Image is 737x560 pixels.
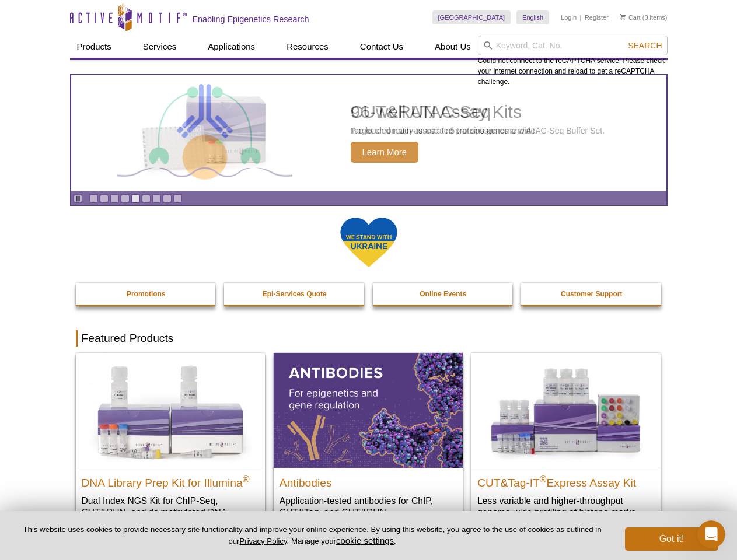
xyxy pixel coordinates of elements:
[82,495,259,530] p: Dual Index NGS Kit for ChIP-Seq, CUT&RUN, and ds methylated DNA assays.
[274,353,463,530] a: All Antibodies Antibodies Application-tested antibodies for ChIP, CUT&Tag, and CUT&RUN.
[432,10,511,24] a: [GEOGRAPHIC_DATA]
[478,36,668,55] input: Keyword, Cat. No.
[624,40,665,51] button: Search
[477,495,655,519] p: Less variable and higher-throughput genome-wide profiling of histone marks​.
[625,527,718,551] button: Got it!
[142,194,151,203] a: Go to slide 6
[697,520,725,548] iframe: Intercom live chat
[561,290,622,298] strong: Customer Support
[201,36,262,58] a: Applications
[243,474,250,484] sup: ®
[121,194,130,203] a: Go to slide 4
[71,75,666,191] article: 96-well ATAC-Seq
[163,194,172,203] a: Go to slide 8
[82,471,259,489] h2: DNA Library Prep Kit for Illumina
[89,194,98,203] a: Go to slide 1
[280,36,336,58] a: Resources
[353,36,410,58] a: Contact Us
[76,353,265,467] img: DNA Library Prep Kit for Illumina
[224,283,365,305] a: Epi-Services Quote
[620,14,626,20] img: Your Cart
[173,194,182,203] a: Go to slide 9
[628,41,662,50] span: Search
[351,103,605,121] h2: 96-well ATAC-Seq
[76,353,265,541] a: DNA Library Prep Kit for Illumina DNA Library Prep Kit for Illumina® Dual Index NGS Kit for ChIP-...
[280,495,457,519] p: Application-tested antibodies for ChIP, CUT&Tag, and CUT&RUN.
[336,535,394,545] button: cookie settings
[274,353,463,467] img: All Antibodies
[620,10,668,24] li: (0 items)
[132,89,278,177] img: Active Motif Kit photo
[136,36,184,58] a: Services
[19,524,606,547] p: This website uses cookies to provide necessary site functionality and improve your online experie...
[620,13,641,22] a: Cart
[127,290,166,298] strong: Promotions
[110,194,119,203] a: Go to slide 3
[477,471,655,489] h2: CUT&Tag-IT Express Assay Kit
[428,36,478,58] a: About Us
[516,10,549,24] a: English
[471,353,661,467] img: CUT&Tag-IT® Express Assay Kit
[373,283,514,305] a: Online Events
[540,474,547,484] sup: ®
[74,194,82,203] a: Toggle autoplay
[351,125,605,136] p: Pre-loaded ready-to-use Tn5 transposomes and ATAC-Seq Buffer Set.
[351,142,419,163] span: Learn More
[580,10,582,24] li: |
[340,216,398,268] img: We Stand With Ukraine
[76,330,662,347] h2: Featured Products
[100,194,109,203] a: Go to slide 2
[152,194,161,203] a: Go to slide 7
[76,283,217,305] a: Promotions
[521,283,662,305] a: Customer Support
[471,353,661,530] a: CUT&Tag-IT® Express Assay Kit CUT&Tag-IT®Express Assay Kit Less variable and higher-throughput ge...
[478,36,668,87] div: Could not connect to the reCAPTCHA service. Please check your internet connection and reload to g...
[131,194,140,203] a: Go to slide 5
[263,290,327,298] strong: Epi-Services Quote
[585,13,609,22] a: Register
[193,14,309,24] h2: Enabling Epigenetics Research
[239,537,287,545] a: Privacy Policy
[70,36,118,58] a: Products
[280,471,457,489] h2: Antibodies
[420,290,466,298] strong: Online Events
[71,75,666,191] a: Active Motif Kit photo 96-well ATAC-Seq Pre-loaded ready-to-use Tn5 transposomes and ATAC-Seq Buf...
[561,13,577,22] a: Login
